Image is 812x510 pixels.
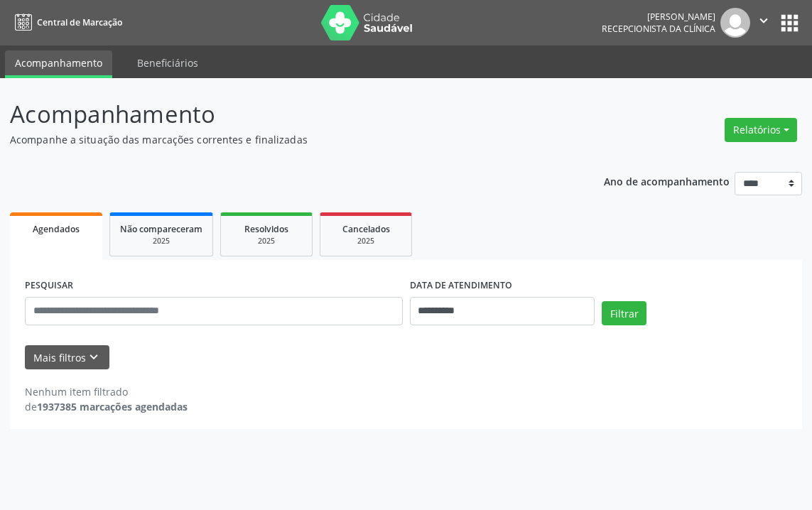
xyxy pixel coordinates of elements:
[756,13,772,28] i: 
[750,8,777,38] button: 
[330,236,401,246] div: 2025
[342,223,390,235] span: Cancelados
[25,399,188,414] div: de
[720,8,750,38] img: img
[120,223,202,235] span: Não compareceram
[120,236,202,246] div: 2025
[37,400,188,413] strong: 1937385 marcações agendadas
[777,11,802,36] button: apps
[25,275,73,297] label: PESQUISAR
[602,301,646,325] button: Filtrar
[33,223,80,235] span: Agendados
[10,132,565,147] p: Acompanhe a situação das marcações correntes e finalizadas
[10,11,122,34] a: Central de Marcação
[10,97,565,132] p: Acompanhamento
[127,50,208,75] a: Beneficiários
[604,172,730,190] p: Ano de acompanhamento
[244,223,288,235] span: Resolvidos
[231,236,302,246] div: 2025
[602,23,715,35] span: Recepcionista da clínica
[25,345,109,370] button: Mais filtroskeyboard_arrow_down
[5,50,112,78] a: Acompanhamento
[25,384,188,399] div: Nenhum item filtrado
[410,275,512,297] label: DATA DE ATENDIMENTO
[725,118,797,142] button: Relatórios
[86,349,102,365] i: keyboard_arrow_down
[37,16,122,28] span: Central de Marcação
[602,11,715,23] div: [PERSON_NAME]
